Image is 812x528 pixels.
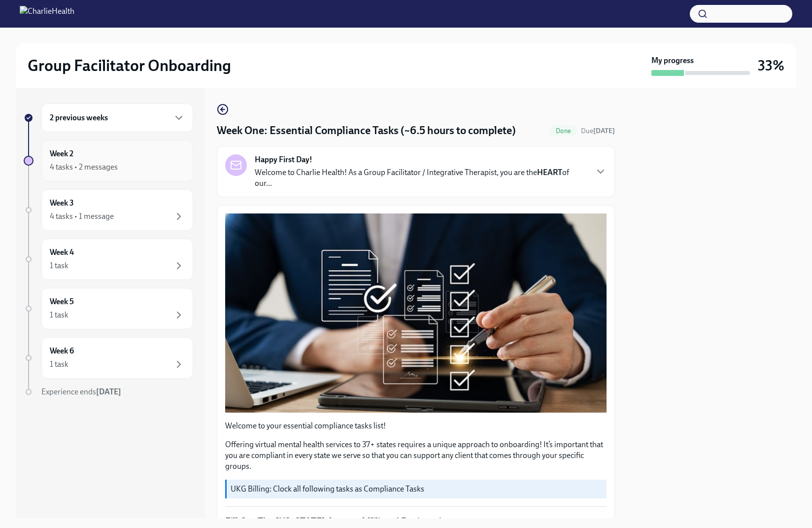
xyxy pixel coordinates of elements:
[24,337,193,379] a: Week 61 task
[50,310,68,320] div: 1 task
[50,296,74,307] h6: Week 5
[50,162,118,173] div: 4 tasks • 2 messages
[593,127,615,135] strong: [DATE]
[50,247,74,258] h6: Week 4
[50,359,68,370] div: 1 task
[581,127,615,135] span: Due
[255,154,312,165] strong: Happy First Day!
[231,484,603,494] p: UKG Billing: Clock all following tasks as Compliance Tasks
[758,57,784,74] h3: 33%
[96,387,121,396] strong: [DATE]
[28,56,231,75] h2: Group Facilitator Onboarding
[537,168,562,177] strong: HEART
[50,112,108,123] h6: 2 previous weeks
[24,239,193,280] a: Week 41 task
[24,189,193,231] a: Week 34 tasks • 1 message
[50,198,74,209] h6: Week 3
[225,421,607,431] p: Welcome to your essential compliance tasks list!
[20,6,74,22] img: CharlieHealth
[225,515,607,528] p: Fill Out The [US_STATE] Agency Affiliated Registration
[217,123,516,138] h4: Week One: Essential Compliance Tasks (~6.5 hours to complete)
[225,213,607,413] button: Zoom image
[41,387,121,396] span: Experience ends
[255,167,587,189] p: Welcome to Charlie Health! As a Group Facilitator / Integrative Therapist, you are the of our...
[225,439,607,472] p: Offering virtual mental health services to 37+ states requires a unique approach to onboarding! I...
[41,104,193,132] div: 2 previous weeks
[24,288,193,329] a: Week 51 task
[50,148,73,159] h6: Week 2
[50,211,114,222] div: 4 tasks • 1 message
[550,127,577,135] span: Done
[651,55,694,66] strong: My progress
[581,126,615,136] span: September 9th, 2025 10:00
[50,260,68,271] div: 1 task
[50,346,74,356] h6: Week 6
[24,140,193,181] a: Week 24 tasks • 2 messages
